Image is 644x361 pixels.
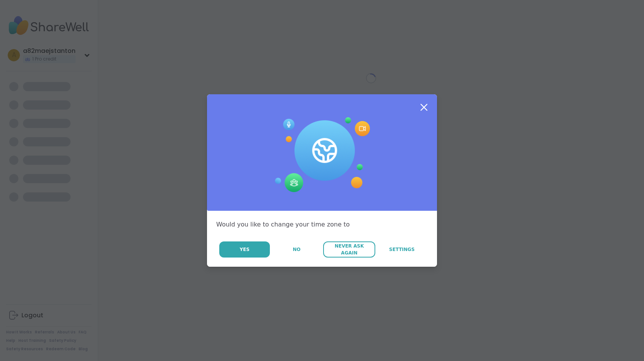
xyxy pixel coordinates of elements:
[293,246,301,253] span: No
[271,241,322,258] button: No
[389,246,415,253] span: Settings
[323,241,375,258] button: Never Ask Again
[376,241,428,258] a: Settings
[216,220,428,229] div: Would you like to change your time zone to
[240,246,250,253] span: Yes
[327,243,371,256] span: Never Ask Again
[274,117,370,192] img: Session Experience
[219,241,270,258] button: Yes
